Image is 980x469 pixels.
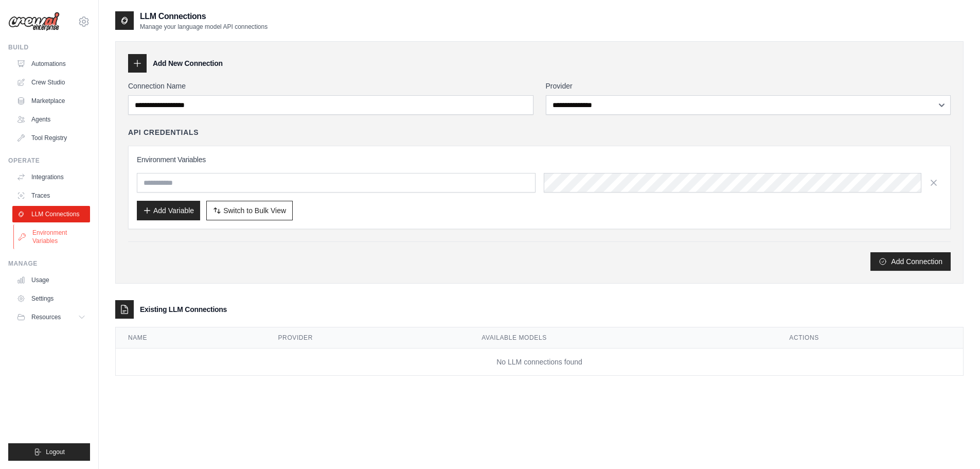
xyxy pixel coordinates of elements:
th: Actions [777,327,963,349]
a: Marketplace [12,93,90,109]
button: Add Connection [870,252,951,271]
span: Switch to Bulk View [223,205,286,216]
th: Name [116,327,266,349]
button: Resources [12,309,90,325]
button: Add Variable [137,201,200,220]
a: Environment Variables [13,224,91,249]
a: Crew Studio [12,74,90,91]
span: Logout [46,448,65,456]
h3: Add New Connection [153,58,223,68]
label: Connection Name [128,81,533,91]
a: Settings [12,290,90,307]
div: Build [8,43,90,51]
span: Resources [31,313,61,321]
a: LLM Connections [12,206,90,222]
a: Agents [12,111,90,128]
a: Automations [12,56,90,72]
td: No LLM connections found [116,349,963,376]
a: Traces [12,187,90,204]
button: Logout [8,443,90,461]
p: Manage your language model API connections [140,23,268,31]
a: Integrations [12,169,90,185]
a: Tool Registry [12,130,90,146]
img: Logo [8,12,60,31]
h3: Environment Variables [137,154,942,165]
a: Usage [12,272,90,288]
label: Provider [546,81,951,91]
button: Switch to Bulk View [206,201,293,220]
div: Manage [8,259,90,268]
div: Operate [8,157,90,165]
h2: LLM Connections [140,10,268,23]
th: Provider [266,327,470,349]
th: Available Models [469,327,777,349]
h4: API Credentials [128,127,199,137]
h3: Existing LLM Connections [140,304,227,315]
